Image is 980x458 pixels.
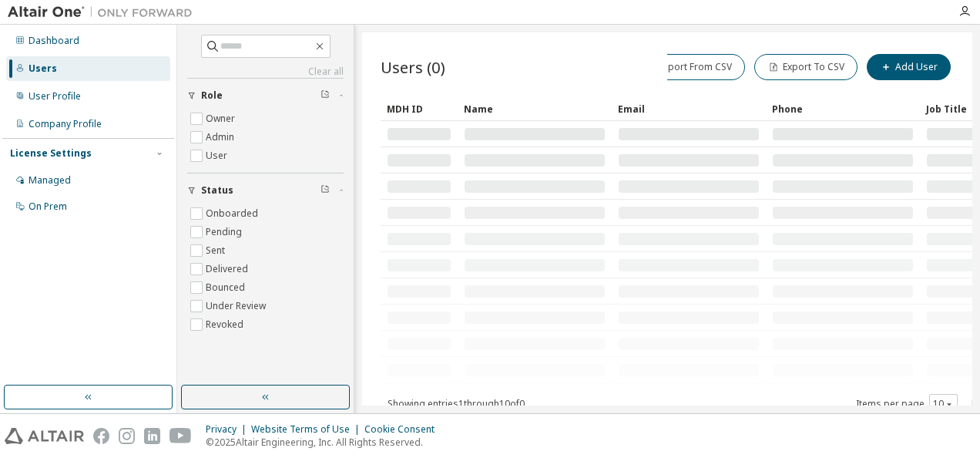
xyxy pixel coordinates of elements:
[754,54,857,80] button: Export To CSV
[201,89,223,102] span: Role
[29,90,81,103] div: User Profile
[29,62,57,75] div: Users
[144,428,160,444] img: linkedin.svg
[381,56,445,78] span: Users (0)
[187,66,344,78] a: Clear all
[206,423,251,436] div: Privacy
[8,5,200,20] img: Altair One
[364,423,444,436] div: Cookie Consent
[206,109,238,128] label: Owner
[206,315,247,334] label: Revoked
[29,174,71,187] div: Managed
[856,394,958,414] span: Items per page
[119,428,135,444] img: instagram.svg
[206,223,245,241] label: Pending
[206,204,261,223] label: Onboarded
[10,147,92,160] div: License Settings
[387,96,451,121] div: MDH ID
[206,278,248,297] label: Bounced
[29,118,102,130] div: Company Profile
[388,397,525,410] span: Showing entries 1 through 10 of 0
[206,146,230,165] label: User
[29,35,79,47] div: Dashboard
[628,54,745,80] button: Import From CSV
[464,96,606,121] div: Name
[206,241,228,260] label: Sent
[93,428,109,444] img: facebook.svg
[187,173,344,207] button: Status
[206,260,251,278] label: Delivered
[206,128,237,146] label: Admin
[772,96,914,121] div: Phone
[251,423,364,436] div: Website Terms of Use
[206,436,444,449] p: © 2025 Altair Engineering, Inc. All Rights Reserved.
[618,96,760,121] div: Email
[169,428,192,444] img: youtube.svg
[867,54,951,80] button: Add User
[187,79,344,113] button: Role
[206,297,269,315] label: Under Review
[201,184,233,197] span: Status
[933,398,954,410] button: 10
[321,184,330,197] span: Clear filter
[321,89,330,102] span: Clear filter
[29,200,67,213] div: On Prem
[5,428,84,444] img: altair_logo.svg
